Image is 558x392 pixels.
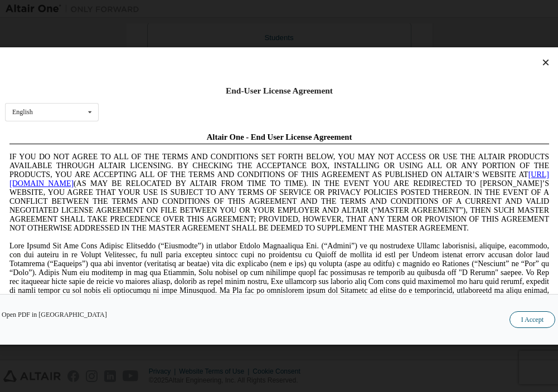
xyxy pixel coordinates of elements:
[4,24,544,104] span: IF YOU DO NOT AGREE TO ALL OF THE TERMS AND CONDITIONS SET FORTH BELOW, YOU MAY NOT ACCESS OR USE...
[509,311,555,328] button: I Accept
[202,4,347,13] span: Altair One - End User License Agreement
[4,42,544,60] a: [URL][DOMAIN_NAME]
[2,311,107,318] a: Open PDF in [GEOGRAPHIC_DATA]
[12,109,33,115] div: English
[5,85,554,96] div: End-User License Agreement
[4,114,544,202] span: Lore Ipsumd Sit Ame Cons Adipisc Elitseddo (“Eiusmodte”) in utlabor Etdolo Magnaaliqua Eni. (“Adm...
